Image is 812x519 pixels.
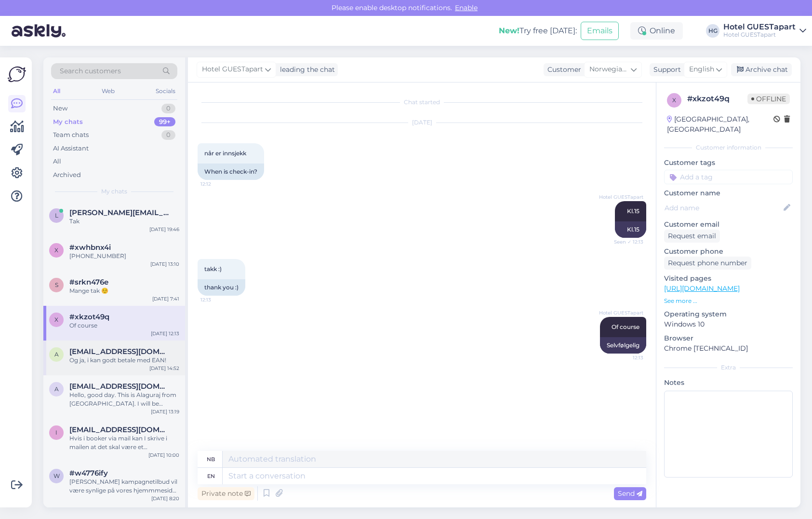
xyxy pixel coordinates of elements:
[667,114,773,135] div: [GEOGRAPHIC_DATA], [GEOGRAPHIC_DATA]
[589,64,629,75] span: Norwegian Bokmål
[581,22,619,40] button: Emails
[69,382,170,391] span: alaguraj.irtt@gmail.com
[60,66,121,76] span: Search customers
[53,144,89,153] div: AI Assistant
[664,378,793,388] p: Notes
[69,287,179,295] div: Mange tak ☺️
[650,65,681,75] div: Support
[69,243,111,252] span: #xwhbnx4i
[54,246,58,254] span: x
[664,333,793,343] p: Browser
[664,230,720,243] div: Request email
[665,203,782,213] input: Add name
[8,65,26,83] img: Askly Logo
[55,281,58,288] span: s
[100,85,117,97] div: Web
[53,157,61,166] div: All
[161,104,175,113] div: 0
[615,221,646,238] div: Kl.15
[69,469,108,478] span: #w4776ify
[69,278,108,287] span: #srkn476e
[148,451,179,459] div: [DATE] 10:00
[69,347,170,356] span: anksko@rm.dk
[152,295,179,302] div: [DATE] 7:41
[618,489,642,498] span: Send
[723,23,806,39] a: Hotel GUESTapartHotel GUESTapart
[499,26,519,35] b: New!
[689,64,714,75] span: English
[53,170,81,180] div: Archived
[607,354,643,361] span: 12:13
[53,130,89,140] div: Team chats
[499,25,577,37] div: Try free [DATE]:
[207,451,215,467] div: nb
[198,164,264,180] div: When is check-in?
[55,212,58,219] span: l
[207,468,215,484] div: en
[154,117,175,127] div: 99+
[200,296,237,303] span: 12:13
[664,170,793,184] input: Add a tag
[276,65,335,75] div: leading the chat
[630,22,683,40] div: Online
[69,391,179,408] div: Hello, good day. This is Alaguraj from [GEOGRAPHIC_DATA]. I will be visiting our office at [GEOGR...
[706,24,719,38] div: HG
[627,207,639,215] span: Kl.15
[69,252,179,260] div: [PHONE_NUMBER]
[101,187,127,196] span: My chats
[69,434,179,451] div: Hvis i booker via mail kan I skrive i mailen at det skal være et handicapvenligt værelse. Så kan ...
[664,284,740,293] a: [URL][DOMAIN_NAME]
[69,313,109,321] span: #xkzot49q
[664,297,793,305] p: See more ...
[154,85,177,97] div: Socials
[607,238,643,246] span: Seen ✓ 12:13
[151,330,179,337] div: [DATE] 12:13
[53,472,60,479] span: w
[672,96,676,104] span: x
[198,487,254,500] div: Private note
[664,363,793,372] div: Extra
[69,217,179,226] div: Tak
[54,385,59,393] span: a
[204,150,246,157] span: når er innsjekk
[55,429,57,436] span: i
[452,3,480,12] span: Enable
[198,118,646,127] div: [DATE]
[664,219,793,230] p: Customer email
[69,478,179,495] div: [PERSON_NAME] kampagnetilbud vil være synlige på vores hjemmmeside i de perioder vi kører dette.
[69,208,170,217] span: lars_munch@stofanet.dk
[664,343,793,354] p: Chrome [TECHNICAL_ID]
[664,143,793,152] div: Customer information
[151,408,179,415] div: [DATE] 13:19
[69,321,179,330] div: Of course
[69,425,170,434] span: ima@aabnet.dk
[731,63,792,76] div: Archive chat
[69,356,179,365] div: Og ja, i kan godt betale med EAN!
[664,188,793,198] p: Customer name
[747,94,790,104] span: Offline
[599,193,643,201] span: Hotel GUESTapart
[198,279,245,296] div: thank you :)
[204,265,222,273] span: takk :)
[664,319,793,329] p: Windows 10
[723,23,796,31] div: Hotel GUESTapart
[200,180,237,188] span: 12:12
[664,309,793,319] p: Operating system
[600,337,646,354] div: Selvfølgelig
[687,93,747,105] div: # xkzot49q
[599,309,643,316] span: Hotel GUESTapart
[723,31,796,39] div: Hotel GUESTapart
[149,226,179,233] div: [DATE] 19:46
[151,495,179,502] div: [DATE] 8:20
[54,351,59,358] span: a
[664,273,793,284] p: Visited pages
[664,246,793,257] p: Customer phone
[544,65,581,75] div: Customer
[198,98,646,107] div: Chat started
[150,260,179,268] div: [DATE] 13:10
[612,323,639,330] span: Of course
[664,257,751,270] div: Request phone number
[149,365,179,372] div: [DATE] 14:52
[161,130,175,140] div: 0
[664,158,793,168] p: Customer tags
